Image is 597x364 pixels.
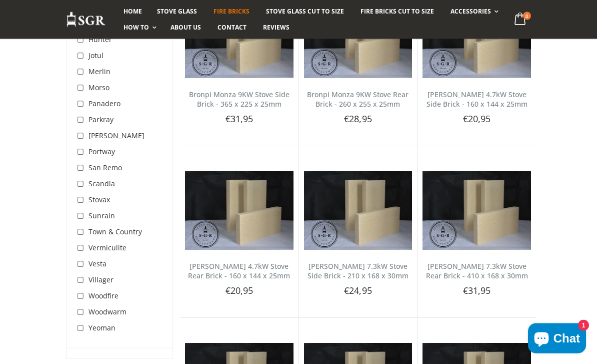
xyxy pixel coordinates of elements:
[307,262,408,281] a: [PERSON_NAME] 7.3kW Stove Side Brick - 210 x 168 x 30mm
[88,147,115,156] span: Portway
[189,90,289,109] a: Bronpi Monza 9KW Stove Side Brick - 365 x 225 x 25mm
[266,7,343,16] span: Stove Glass Cut To Size
[188,262,290,281] a: [PERSON_NAME] 4.7kW Stove Rear Brick - 160 x 144 x 25mm
[123,23,149,32] span: How To
[185,172,293,250] img: Carron 4.7kW Stove Rear Brick
[304,1,412,79] img: Bronpi Monza 9KW Stove Rear Brick
[88,163,122,172] span: San Remo
[123,7,142,16] span: Home
[88,291,118,300] span: Woodfire
[116,4,149,20] a: Home
[344,113,372,125] span: €28,95
[307,90,408,109] a: Bronpi Monza 9KW Stove Rear Brick - 260 x 255 x 25mm
[422,1,531,79] img: Carron 4.7kW Stove Side Brick
[206,4,257,20] a: Fire Bricks
[217,23,246,32] span: Contact
[426,90,527,109] a: [PERSON_NAME] 4.7kW Stove Side Brick - 160 x 144 x 25mm
[210,20,254,36] a: Contact
[88,243,126,252] span: Vermiculite
[149,4,204,20] a: Stove Glass
[525,323,589,356] inbox-online-store-chat: Shopify online store chat
[170,23,201,32] span: About us
[88,179,115,188] span: Scandia
[422,172,531,250] img: Carron 7.3kW Stove Rear Brick
[88,211,115,220] span: Sunrain
[258,4,351,20] a: Stove Glass Cut To Size
[88,99,120,108] span: Panadero
[88,227,142,236] span: Town & Country
[66,12,106,28] img: Stove Glass Replacement
[163,20,208,36] a: About us
[263,23,289,32] span: Reviews
[88,131,144,140] span: [PERSON_NAME]
[116,20,161,36] a: How To
[255,20,297,36] a: Reviews
[157,7,197,16] span: Stove Glass
[450,7,491,16] span: Accessories
[360,7,434,16] span: Fire Bricks Cut To Size
[185,1,293,79] img: Bronpi Monza 9KW Stove Side Brick
[463,113,491,125] span: €20,95
[443,4,503,20] a: Accessories
[88,323,115,332] span: Yeoman
[213,7,249,16] span: Fire Bricks
[463,285,491,297] span: €31,95
[88,259,106,268] span: Vesta
[88,51,103,60] span: Jotul
[225,113,253,125] span: €31,95
[88,195,110,204] span: Stovax
[88,67,110,76] span: Merlin
[225,285,253,297] span: €20,95
[523,12,531,20] span: 0
[88,275,113,284] span: Villager
[510,10,531,30] a: 0
[88,35,112,44] span: Hunter
[88,307,126,316] span: Woodwarm
[304,172,412,250] img: Carron 7.3kW Stove Side Brick
[353,4,441,20] a: Fire Bricks Cut To Size
[344,285,372,297] span: €24,95
[88,115,113,124] span: Parkray
[426,262,528,281] a: [PERSON_NAME] 7.3kW Stove Rear Brick - 410 x 168 x 30mm
[88,83,109,92] span: Morso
